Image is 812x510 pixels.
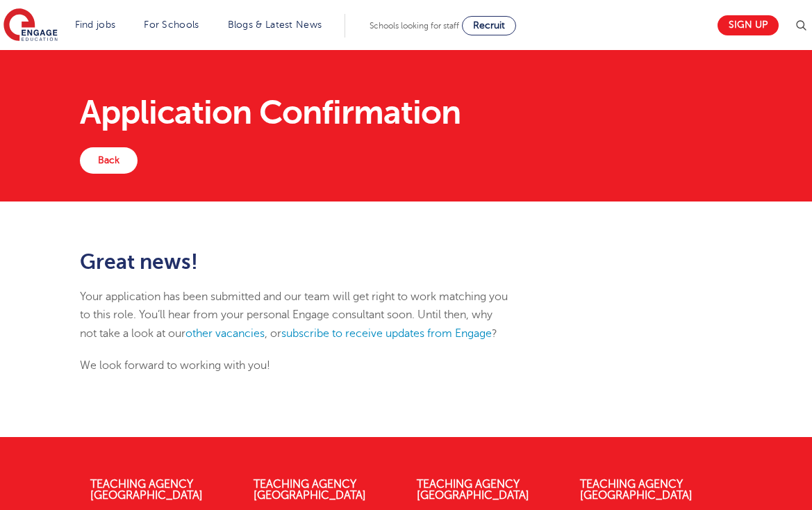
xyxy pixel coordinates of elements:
[80,96,733,129] h1: Application Confirmation
[281,327,492,340] a: subscribe to receive updates from Engage
[370,21,459,31] span: Schools looking for staff
[75,19,116,30] a: Find jobs
[580,478,693,502] a: Teaching Agency [GEOGRAPHIC_DATA]
[90,478,203,502] a: Teaching Agency [GEOGRAPHIC_DATA]
[473,20,505,31] span: Recruit
[80,250,508,274] h2: Great news!
[185,327,265,340] a: other vacancies
[417,478,529,502] a: Teaching Agency [GEOGRAPHIC_DATA]
[3,8,58,43] img: Engage Education
[80,288,508,343] p: Your application has been submitted and our team will get right to work matching you to this role...
[80,147,138,174] a: Back
[462,16,516,35] a: Recruit
[254,478,366,502] a: Teaching Agency [GEOGRAPHIC_DATA]
[228,19,322,30] a: Blogs & Latest News
[718,15,779,35] a: Sign up
[80,356,508,375] p: We look forward to working with you!
[144,19,199,30] a: For Schools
